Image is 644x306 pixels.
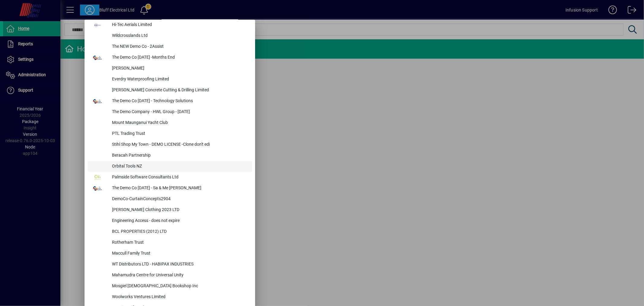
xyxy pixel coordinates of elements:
[88,31,252,41] button: Wildcrosslands Ltd
[88,248,252,259] button: Maccull Family Trust
[88,107,252,118] button: The Demo Company - HWL Group - [DATE]
[88,52,252,63] button: The Demo Co [DATE] -Months End
[107,74,252,85] div: Everdry Waterproofing Limited
[107,96,252,107] div: The Demo Co [DATE] - Technology Solutions
[88,183,252,194] button: The Demo Co [DATE] - Sa & Me [PERSON_NAME]
[107,139,252,150] div: Stihl Shop My Town - DEMO LICENSE -Clone don't edi
[107,107,252,118] div: The Demo Company - HWL Group - [DATE]
[88,161,252,172] button: Orbital Tools NZ
[107,237,252,248] div: Rotherham Trust
[107,205,252,216] div: [PERSON_NAME] Clothing 2023 LTD
[107,292,252,303] div: Woolworks Ventures Limited
[107,172,252,183] div: Palmside Software Consultants Ltd
[88,205,252,216] button: [PERSON_NAME] Clothing 2023 LTD
[107,270,252,281] div: Mahamudra Centre for Universal Unity
[88,216,252,226] button: Engineering Access - does not expire
[107,248,252,259] div: Maccull Family Trust
[88,129,252,139] button: PTL Trading Trust
[88,118,252,129] button: Mount Maunganui Yacht Club
[107,52,252,63] div: The Demo Co [DATE] -Months End
[107,118,252,129] div: Mount Maunganui Yacht Club
[107,63,252,74] div: [PERSON_NAME]
[88,226,252,237] button: BCL PROPERTIES (2012) LTD
[107,226,252,237] div: BCL PROPERTIES (2012) LTD
[88,281,252,292] button: Mosgiel [DEMOGRAPHIC_DATA] Bookshop Inc
[107,150,252,161] div: Beracah Partnership
[88,63,252,74] button: [PERSON_NAME]
[107,259,252,270] div: WT Distributors LTD - HABIPAX INDUSTRIES
[88,237,252,248] button: Rotherham Trust
[88,74,252,85] button: Everdry Waterproofing Limited
[88,292,252,303] button: Woolworks Ventures Limited
[88,150,252,161] button: Beracah Partnership
[107,31,252,41] div: Wildcrosslands Ltd
[88,270,252,281] button: Mahamudra Centre for Universal Unity
[88,20,252,31] button: Hi-Tec Aerials Limited
[107,216,252,226] div: Engineering Access - does not expire
[88,96,252,107] button: The Demo Co [DATE] - Technology Solutions
[88,41,252,52] button: The NEW Demo Co - 2Assist
[107,85,252,96] div: [PERSON_NAME] Concrete Cutting & Drilling Limited
[107,183,252,194] div: The Demo Co [DATE] - Sa & Me [PERSON_NAME]
[107,281,252,292] div: Mosgiel [DEMOGRAPHIC_DATA] Bookshop Inc
[88,139,252,150] button: Stihl Shop My Town - DEMO LICENSE -Clone don't edi
[107,161,252,172] div: Orbital Tools NZ
[107,129,252,139] div: PTL Trading Trust
[88,85,252,96] button: [PERSON_NAME] Concrete Cutting & Drilling Limited
[88,172,252,183] button: Palmside Software Consultants Ltd
[107,20,252,31] div: Hi-Tec Aerials Limited
[107,41,252,52] div: The NEW Demo Co - 2Assist
[107,194,252,205] div: DemoCo-CurtainConcepts2904
[88,259,252,270] button: WT Distributors LTD - HABIPAX INDUSTRIES
[88,194,252,205] button: DemoCo-CurtainConcepts2904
